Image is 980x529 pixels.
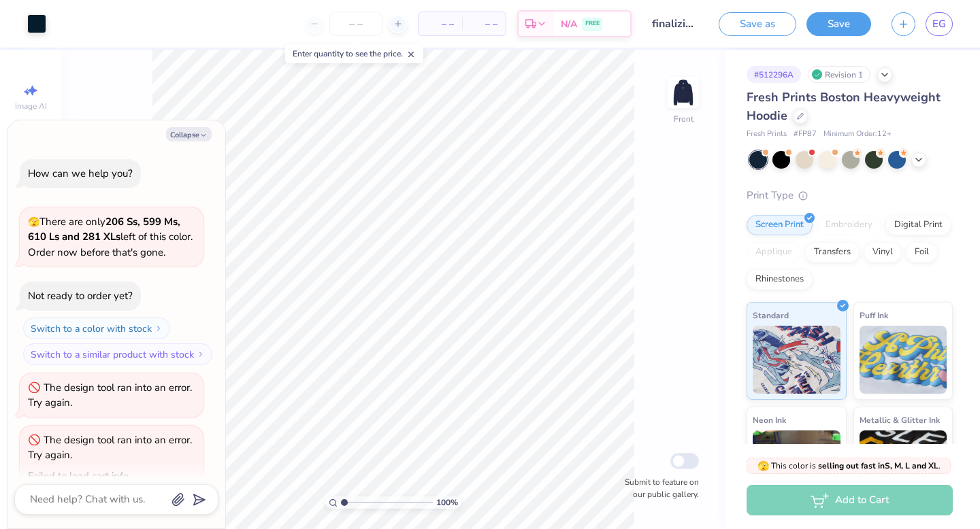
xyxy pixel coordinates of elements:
[747,66,801,83] div: # 512296A
[747,242,801,262] div: Applique
[747,215,813,235] div: Screen Print
[805,242,860,262] div: Transfers
[617,476,699,500] label: Submit to feature on our public gallery.
[926,12,953,36] a: EG
[864,242,902,262] div: Vinyl
[28,215,193,259] span: There are only left of this color. Order now before that's gone.
[28,381,192,410] div: The design tool ran into an error. Try again.
[28,433,192,462] div: The design tool ran into an error. Try again.
[860,430,947,498] img: Metallic & Glitter Ink
[823,129,892,140] span: Minimum Order: 12 +
[28,167,133,180] div: How can we help you?
[747,269,813,290] div: Rhinestones
[753,413,786,427] span: Neon Ink
[794,129,817,140] span: # FP87
[747,89,941,124] span: Fresh Prints Boston Heavyweight Hoodie
[747,129,787,140] span: Fresh Prints
[197,350,205,358] img: Switch to a similar product with stock
[885,215,951,235] div: Digital Print
[747,188,953,203] div: Print Type
[719,12,796,36] button: Save as
[860,413,940,427] span: Metallic & Glitter Ink
[757,460,941,472] span: This color is .
[860,308,888,322] span: Puff Ink
[154,324,163,332] img: Switch to a color with stock
[670,79,697,106] img: Front
[427,17,454,31] span: – –
[753,308,789,322] span: Standard
[436,496,458,509] span: 100 %
[860,326,947,394] img: Puff Ink
[28,469,129,483] div: Failed to load cart info
[585,19,600,29] span: FREE
[28,216,39,228] span: 🫣
[285,44,423,63] div: Enter quantity to see the price.
[561,17,577,31] span: N/A
[674,113,693,125] div: Front
[932,16,946,32] span: EG
[753,430,840,498] img: Neon Ink
[15,101,47,112] span: Image AI
[642,10,708,37] input: Untitled Design
[806,12,871,36] button: Save
[817,215,881,235] div: Embroidery
[808,66,870,83] div: Revision 1
[329,12,382,36] input: – –
[906,242,938,262] div: Foil
[23,318,170,339] button: Switch to a color with stock
[757,460,769,473] span: 🫣
[166,127,212,141] button: Collapse
[470,17,497,31] span: – –
[23,343,212,365] button: Switch to a similar product with stock
[28,289,133,303] div: Not ready to order yet?
[753,326,840,394] img: Standard
[818,460,938,471] strong: selling out fast in S, M, L and XL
